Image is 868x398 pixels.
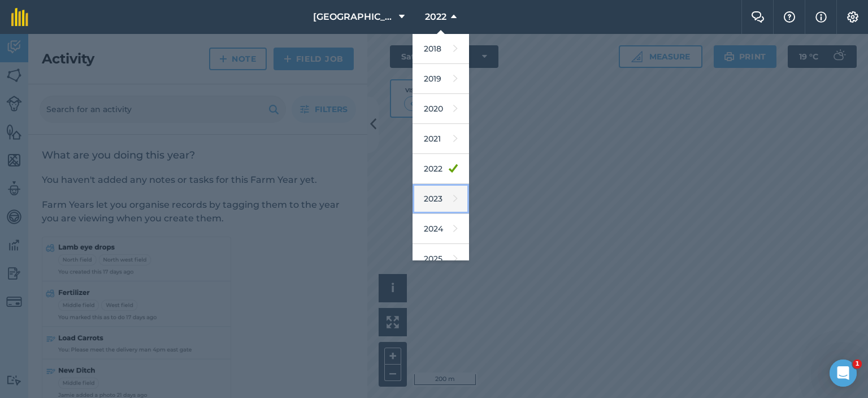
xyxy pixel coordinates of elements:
[783,11,796,23] img: A question mark icon
[413,154,469,184] a: 2022
[830,360,857,387] iframe: Intercom live chat
[413,214,469,244] a: 2024
[11,8,28,26] img: fieldmargin Logo
[413,124,469,154] a: 2021
[751,11,765,23] img: Two speech bubbles overlapping with the left bubble in the forefront
[815,10,827,24] img: svg+xml;base64,PHN2ZyB4bWxucz0iaHR0cDovL3d3dy53My5vcmcvMjAwMC9zdmciIHdpZHRoPSIxNyIgaGVpZ2h0PSIxNy...
[413,64,469,94] a: 2019
[313,10,394,24] span: [GEOGRAPHIC_DATA]
[425,10,446,24] span: 2022
[413,94,469,124] a: 2020
[413,34,469,64] a: 2018
[853,360,862,369] span: 1
[413,184,469,214] a: 2023
[846,11,860,23] img: A cog icon
[413,244,469,274] a: 2025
